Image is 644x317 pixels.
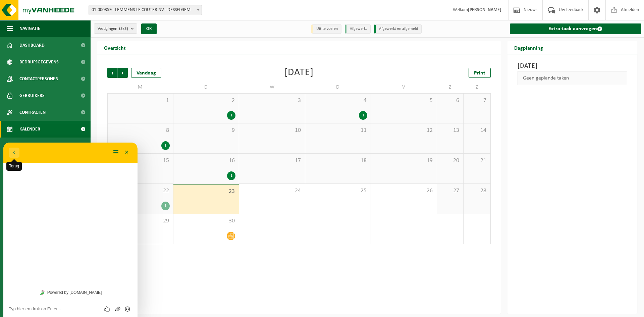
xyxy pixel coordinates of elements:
[111,217,170,225] span: 29
[119,163,129,170] button: Emoji invoeren
[374,97,433,104] span: 5
[97,41,132,54] h2: Overzicht
[518,71,628,85] div: Geen geplande taken
[440,127,460,134] span: 13
[305,81,371,93] td: D
[440,187,460,195] span: 27
[177,157,236,164] span: 16
[243,157,302,164] span: 17
[243,97,302,104] span: 3
[111,127,170,134] span: 8
[109,163,119,170] button: Upload bestand
[19,121,40,138] span: Kalender
[284,68,314,78] div: [DATE]
[243,187,302,195] span: 24
[173,81,239,93] td: D
[107,68,117,78] span: Vorige
[374,187,433,195] span: 26
[437,81,464,93] td: Z
[37,148,41,152] img: Tawky_16x16.svg
[98,24,128,34] span: Vestigingen
[19,104,46,121] span: Contracten
[34,146,101,154] a: Powered by [DOMAIN_NAME]
[467,187,487,195] span: 28
[309,127,368,134] span: 11
[468,7,501,12] strong: [PERSON_NAME]
[177,188,236,195] span: 23
[309,157,368,164] span: 18
[309,97,368,104] span: 4
[19,37,45,54] span: Dashboard
[510,23,642,34] a: Extra taak aanvragen
[19,54,59,70] span: Bedrijfsgegevens
[107,81,173,93] td: M
[467,157,487,164] span: 21
[111,97,170,104] span: 1
[469,68,491,78] a: Print
[99,163,129,170] div: Group of buttons
[309,187,368,195] span: 25
[440,157,460,164] span: 20
[464,81,490,93] td: Z
[161,202,170,210] div: 1
[111,187,170,195] span: 22
[359,111,367,120] div: 1
[440,97,460,104] span: 6
[119,27,128,31] count: (3/3)
[19,87,45,104] span: Gebruikers
[118,68,128,78] span: Volgende
[161,141,170,150] div: 1
[3,143,138,317] iframe: chat widget
[371,81,437,93] td: V
[467,97,487,104] span: 7
[345,24,371,34] li: Afgewerkt
[518,61,628,71] h3: [DATE]
[141,23,157,34] button: OK
[99,163,110,170] div: Beoordeel deze chat
[89,5,202,15] span: 01-000359 - LEMMENS-LE COUTER NV - DESSELGEM
[374,24,422,34] li: Afgewerkt en afgemeld
[474,70,485,76] span: Print
[239,81,305,93] td: W
[19,20,40,37] span: Navigatie
[467,127,487,134] span: 14
[89,5,202,15] span: 01-000359 - LEMMENS-LE COUTER NV - DESSELGEM
[19,138,45,154] span: Rapportage
[111,157,170,164] span: 15
[227,171,235,180] div: 1
[374,127,433,134] span: 12
[94,23,137,34] button: Vestigingen(3/3)
[243,127,302,134] span: 10
[227,111,235,120] div: 1
[177,97,236,104] span: 2
[177,127,236,134] span: 9
[374,157,433,164] span: 19
[507,41,550,54] h2: Dagplanning
[19,70,58,87] span: Contactpersonen
[177,217,236,225] span: 30
[311,24,341,34] li: Uit te voeren
[131,68,161,78] div: Vandaag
